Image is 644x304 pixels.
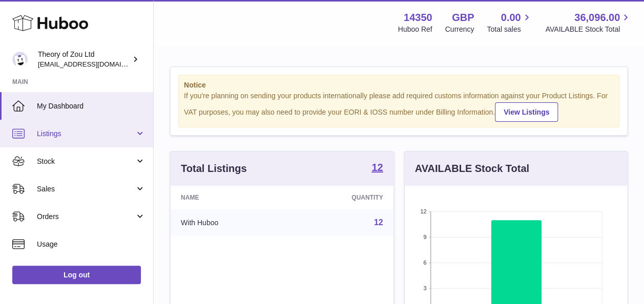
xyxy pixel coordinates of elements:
[398,25,432,34] div: Huboo Ref
[37,184,135,194] span: Sales
[171,209,288,236] td: With Huboo
[423,259,426,266] text: 6
[38,50,130,69] div: Theory of Zou Ltd
[171,186,288,209] th: Name
[181,162,247,176] h3: Total Listings
[495,102,558,122] a: View Listings
[545,11,632,34] a: 36,096.00 AVAILABLE Stock Total
[184,91,614,122] div: If you're planning on sending your products internationally please add required customs informati...
[574,11,620,25] span: 36,096.00
[487,11,532,34] a: 0.00 Total sales
[371,162,383,172] strong: 12
[12,52,28,67] img: internalAdmin-14350@internal.huboo.com
[445,25,474,34] div: Currency
[420,208,426,214] text: 12
[404,11,432,25] strong: 14350
[37,129,135,139] span: Listings
[12,266,141,284] a: Log out
[487,25,532,34] span: Total sales
[423,285,426,291] text: 3
[545,25,632,34] span: AVAILABLE Stock Total
[501,11,521,25] span: 0.00
[37,101,146,111] span: My Dashboard
[288,186,393,209] th: Quantity
[38,60,151,68] span: [EMAIL_ADDRESS][DOMAIN_NAME]
[415,162,529,176] h3: AVAILABLE Stock Total
[423,234,426,240] text: 9
[184,80,614,90] strong: Notice
[452,11,474,25] strong: GBP
[371,162,383,175] a: 12
[37,212,135,222] span: Orders
[37,240,146,249] span: Usage
[374,218,383,227] a: 12
[37,157,135,166] span: Stock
